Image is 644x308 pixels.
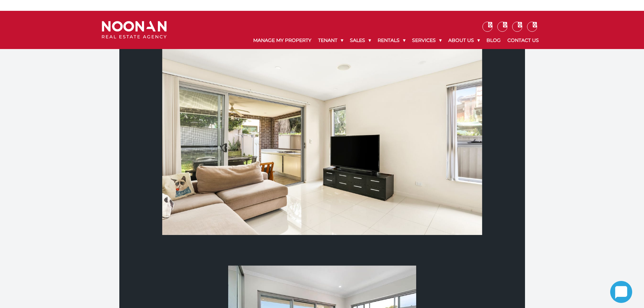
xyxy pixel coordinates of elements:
[102,21,167,39] img: Noonan Real Estate Agency
[504,32,542,49] a: Contact Us
[250,32,315,49] a: Manage My Property
[483,32,504,49] a: Blog
[374,32,409,49] a: Rentals
[347,32,374,49] a: Sales
[409,32,445,49] a: Services
[315,32,347,49] a: Tenant
[445,32,483,49] a: About Us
